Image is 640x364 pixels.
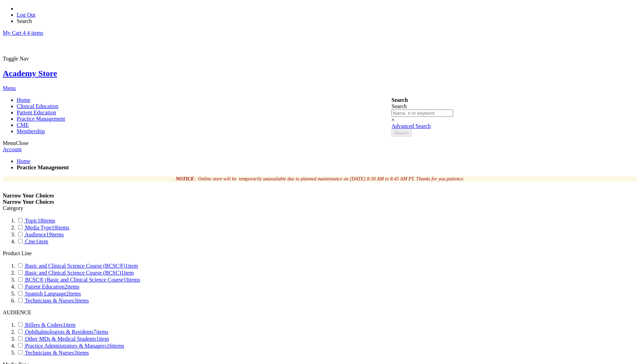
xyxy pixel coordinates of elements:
[17,350,89,356] a: Technicians & Nurses3items
[176,176,194,181] strong: NOTICE
[392,117,453,123] div: ×
[128,277,140,283] span: items
[77,298,89,304] span: items
[17,336,109,342] a: Other MDs & Medical Students1item
[106,343,124,349] span: 16
[17,103,58,109] span: Clinical Education
[23,30,27,36] span: 4
[17,158,30,164] a: Home
[17,263,138,269] a: Basic and Clinical Science Course (BCSC®)1item
[3,69,57,78] a: Academy Store
[38,238,48,244] span: item
[17,277,140,283] a: BCSC® (Basic and Clinical Science Course)3items
[17,284,79,290] a: Patient Education2items
[125,263,138,269] span: 1
[17,128,45,134] span: Membership
[392,123,430,129] a: Advanced Search
[3,56,29,62] span: Toggle Nav
[66,291,81,297] span: 2
[69,291,81,297] span: items
[96,336,109,342] span: 1
[17,18,32,24] span: Search
[3,199,54,205] strong: Narrow Your Choices
[35,238,48,244] span: 1
[17,322,76,328] a: Billers & Coders1item
[64,284,79,290] span: 2
[17,116,65,122] span: Practice Management
[74,350,89,356] span: 3
[52,232,64,237] span: items
[17,164,69,170] strong: Practice Management
[65,322,75,328] span: item
[17,122,29,128] span: CME
[3,193,54,199] strong: Narrow Your Choices
[46,232,64,237] span: 19
[121,270,134,276] span: 1
[3,309,637,316] div: AUDIENCE
[67,284,79,290] span: items
[112,343,124,349] span: items
[392,103,407,109] span: Search
[74,298,89,304] span: 3
[17,225,69,230] a: Media Type18items
[17,329,108,335] a: Ophthalmologists & Residents7items
[392,110,453,117] input: Name, # or keyword
[17,343,124,349] a: Practice Administrators & Managers16items
[17,12,35,18] a: Log Out
[43,218,55,224] span: items
[93,329,108,335] span: 7
[17,232,64,237] a: Audience19items
[52,225,69,230] span: 18
[17,218,55,224] a: Topic18items
[99,336,109,342] span: item
[77,350,89,356] span: items
[17,298,89,304] a: Technicians & Nurses3items
[63,322,75,328] span: 1
[16,140,28,146] span: Close
[392,129,412,137] button: Search
[3,250,637,257] div: Product Line
[3,85,16,91] a: Menu
[125,277,140,283] span: 3
[176,176,465,181] em: : Online store will be temporarily unavailable due to planned maintenance on [DATE] 8:30 AM to 8:...
[17,110,56,115] span: Patient Education
[17,238,48,244] a: Cme1item
[124,270,134,276] span: item
[3,205,637,211] div: Category
[3,146,22,152] a: Account
[128,263,138,269] span: item
[57,225,69,230] span: items
[3,140,16,146] span: Menu
[394,130,409,136] span: Search
[31,30,44,36] span: items
[17,291,81,297] a: Spanish Language2items
[17,97,30,103] span: Home
[392,97,408,103] strong: Search
[96,329,108,335] span: items
[17,270,134,276] a: Basic and Clinical Science Course (BCSC)1item
[27,30,44,36] span: 4
[38,218,55,224] span: 18
[3,30,43,36] a: My Cart 4 4 items
[3,30,22,36] span: My Cart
